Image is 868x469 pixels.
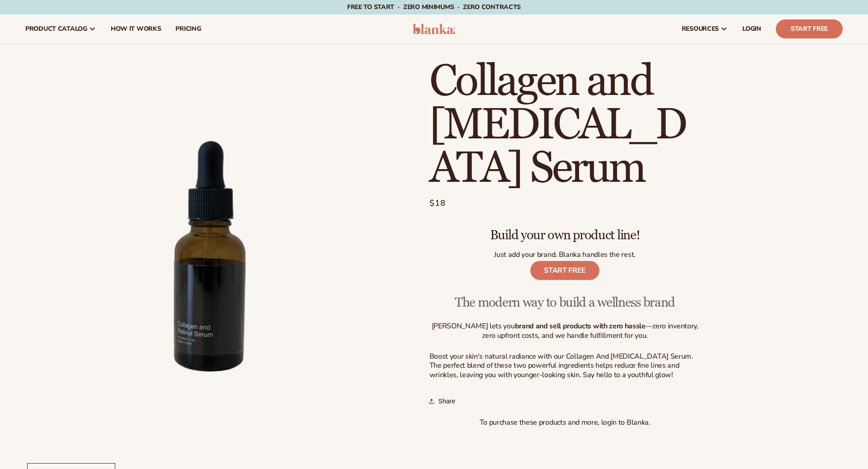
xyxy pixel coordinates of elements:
a: product catalog [18,14,104,43]
p: To purchase these products and more, login to Blanka. [429,418,701,427]
h1: Collagen and [MEDICAL_DATA] Serum [429,60,701,190]
a: Start Free [776,19,843,38]
span: LOGIN [742,25,761,33]
img: logo [413,24,456,34]
span: $18 [429,197,446,209]
span: Free to start · ZERO minimums · ZERO contracts [347,3,521,11]
p: Build your own product line! [429,218,701,243]
span: product catalog [25,25,87,33]
p: Just add your brand. Blanka handles the rest. [429,250,701,260]
a: How It Works [104,14,169,43]
span: pricing [175,25,201,33]
span: How It Works [111,25,161,33]
a: LOGIN [735,14,769,43]
span: resources [682,25,719,33]
strong: brand and sell products with zero hassle [515,321,646,331]
a: resources [675,14,735,43]
p: Boost your skin's natural radiance with our Collagen And [MEDICAL_DATA] Serum. The perfect blend ... [429,352,701,380]
a: pricing [168,14,208,43]
p: The modern way to build a wellness brand [429,282,701,315]
a: START FREE [530,261,599,280]
p: [PERSON_NAME] lets you —zero inventory, zero upfront costs, and we handle fulfillment for you. [429,322,701,341]
button: Share [429,391,458,411]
